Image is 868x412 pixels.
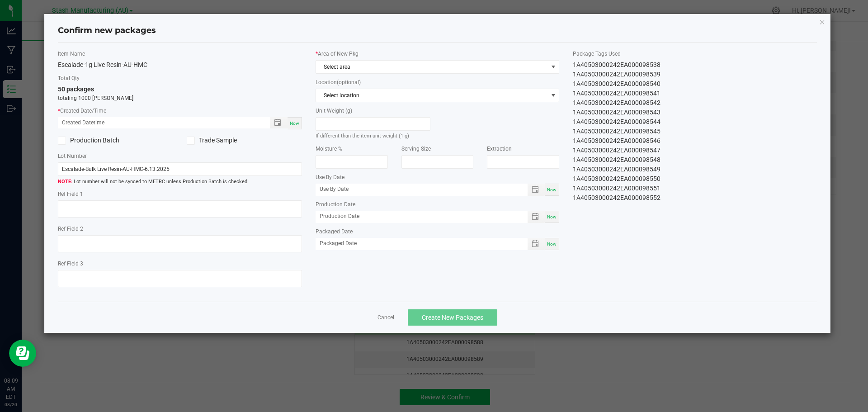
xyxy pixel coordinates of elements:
label: Production Date [316,200,560,208]
a: Cancel [377,314,394,322]
p: totaling 1000 [PERSON_NAME] [58,94,302,102]
div: 1A40503000242EA000098544 [573,117,817,127]
span: Now [547,242,557,246]
label: Extraction [487,145,559,153]
input: Created Datetime [58,117,260,128]
div: 1A40503000242EA000098549 [573,165,817,174]
label: Production Batch [58,136,173,145]
h4: Confirm new packages [58,25,817,37]
input: Production Date [316,211,518,222]
label: Unit Weight (g) [316,107,431,115]
label: Use By Date [316,173,560,181]
div: 1A40503000242EA000098545 [573,127,817,136]
span: Lot number will not be synced to METRC unless Production Batch is checked [58,178,302,186]
label: Lot Number [58,152,302,160]
label: Serving Size [401,145,474,153]
label: Moisture % [316,145,388,153]
label: Ref Field 2 [58,225,302,233]
label: Package Tags Used [573,50,817,58]
label: Item Name [58,50,302,58]
div: 1A40503000242EA000098541 [573,89,817,98]
iframe: Resource center [9,340,36,367]
div: 1A40503000242EA000098542 [573,98,817,108]
div: 1A40503000242EA000098551 [573,184,817,193]
div: 1A40503000242EA000098552 [573,193,817,203]
label: Ref Field 3 [58,260,302,268]
small: If different than the item unit weight (1 g) [316,133,409,139]
label: Created Date/Time [58,107,302,115]
span: Toggle popup [528,238,545,250]
div: 1A40503000242EA000098540 [573,79,817,89]
input: Packaged Date [316,238,518,249]
span: Toggle popup [270,117,288,128]
div: 1A40503000242EA000098538 [573,60,817,70]
input: Use By Date [316,184,518,195]
button: Create New Packages [408,309,497,326]
span: NO DATA FOUND [316,89,560,102]
span: Toggle popup [528,211,545,223]
span: Select location [316,89,548,102]
span: Now [290,121,299,126]
label: Total Qty [58,74,302,82]
div: 1A40503000242EA000098548 [573,155,817,165]
span: (optional) [337,79,361,85]
label: Location [316,78,560,86]
span: 50 packages [58,85,94,93]
label: Trade Sample [187,136,302,145]
div: 1A40503000242EA000098546 [573,136,817,146]
span: Now [547,214,557,219]
span: Now [547,187,557,192]
span: Create New Packages [422,314,483,321]
label: Packaged Date [316,227,560,236]
div: 1A40503000242EA000098550 [573,174,817,184]
label: Ref Field 1 [58,190,302,198]
div: 1A40503000242EA000098539 [573,70,817,79]
span: Toggle popup [528,184,545,196]
label: Area of New Pkg [316,50,560,58]
div: 1A40503000242EA000098547 [573,146,817,155]
div: 1A40503000242EA000098543 [573,108,817,117]
span: Select area [316,61,548,73]
div: Escalade-1g Live Resin-AU-HMC [58,60,302,70]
